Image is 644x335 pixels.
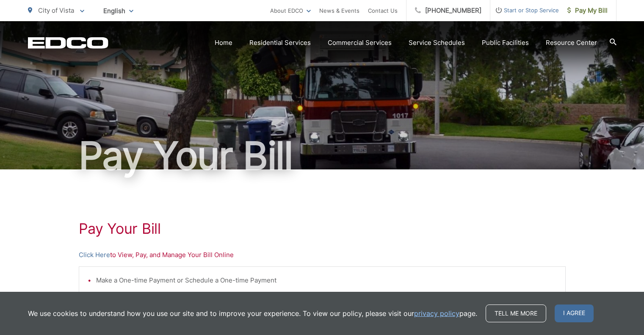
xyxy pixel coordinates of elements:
a: privacy policy [414,308,459,318]
h1: Pay Your Bill [28,135,616,177]
a: Residential Services [249,38,311,48]
a: Public Facilities [482,38,529,48]
a: About EDCO [270,6,311,16]
span: I agree [555,305,594,322]
a: Tell me more [486,305,546,322]
a: Click Here [79,250,110,260]
h1: Pay Your Bill [79,220,566,237]
li: Make a One-time Payment or Schedule a One-time Payment [96,275,557,285]
a: Service Schedules [409,38,465,48]
span: English [97,3,140,18]
a: Home [215,38,232,48]
span: Pay My Bill [567,6,608,16]
a: EDCD logo. Return to the homepage. [28,37,108,49]
a: Contact Us [368,6,398,16]
span: City of Vista [38,6,74,14]
a: News & Events [319,6,359,16]
a: Resource Center [546,38,597,48]
p: to View, Pay, and Manage Your Bill Online [79,250,566,260]
p: We use cookies to understand how you use our site and to improve your experience. To view our pol... [28,308,477,318]
a: Commercial Services [328,38,392,48]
